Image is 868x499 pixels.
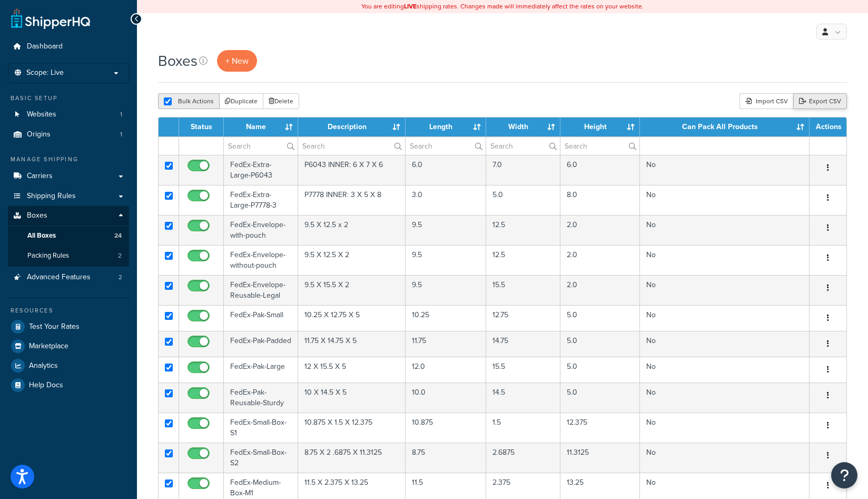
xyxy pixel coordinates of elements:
[486,185,560,215] td: 5.0
[224,357,298,383] td: FedEx-Pak-Large
[8,155,129,164] div: Manage Shipping
[486,245,560,275] td: 12.5
[640,305,810,331] td: No
[298,118,406,136] th: Description : activate to sort column ascending
[224,413,298,443] td: FedEx-Small-Box-S1
[406,245,486,275] td: 9.5
[810,118,846,136] th: Actions
[27,192,76,201] span: Shipping Rules
[560,215,640,245] td: 2.0
[27,110,56,119] span: Websites
[560,305,640,331] td: 5.0
[640,443,810,473] td: No
[560,185,640,215] td: 8.0
[224,118,298,136] th: Name : activate to sort column ascending
[486,155,560,185] td: 7.0
[640,155,810,185] td: No
[29,361,58,370] span: Analytics
[406,275,486,305] td: 9.5
[486,137,560,155] input: Search
[224,155,298,185] td: FedEx-Extra-Large-P6043
[298,185,406,215] td: P7778 INNER: 3 X 5 X 8
[8,246,129,266] a: Packing Rules 2
[8,94,129,103] div: Basic Setup
[225,55,249,67] span: + New
[224,245,298,275] td: FedEx-Envelope-without-pouch
[404,2,417,11] b: LIVE
[217,50,257,72] a: + New
[560,275,640,305] td: 2.0
[29,381,63,390] span: Help Docs
[8,206,129,266] li: Boxes
[8,246,129,266] li: Packing Rules
[29,342,68,351] span: Marketplace
[486,215,560,245] td: 12.5
[406,118,486,136] th: Length : activate to sort column ascending
[224,383,298,413] td: FedEx-Pak-Reusable-Sturdy
[224,215,298,245] td: FedEx-Envelope-with-pouch
[406,383,486,413] td: 10.0
[219,93,263,109] button: Duplicate
[224,185,298,215] td: FedEx-Extra-Large-P7778-3
[831,462,857,488] button: Open Resource Center
[27,231,56,240] span: All Boxes
[27,172,53,181] span: Carriers
[560,383,640,413] td: 5.0
[739,93,793,109] div: Import CSV
[8,37,129,56] li: Dashboard
[119,273,122,282] span: 2
[406,185,486,215] td: 3.0
[640,413,810,443] td: No
[406,413,486,443] td: 10.875
[793,93,847,109] a: Export CSV
[27,211,47,220] span: Boxes
[640,185,810,215] td: No
[27,42,63,51] span: Dashboard
[11,8,90,29] a: ShipperHQ Home
[406,357,486,383] td: 12.0
[298,331,406,357] td: 11.75 X 14.75 X 5
[486,443,560,473] td: 2.6875
[298,137,405,155] input: Search
[27,273,91,282] span: Advanced Features
[486,275,560,305] td: 15.5
[560,413,640,443] td: 12.375
[8,376,129,395] a: Help Docs
[486,413,560,443] td: 1.5
[8,337,129,356] a: Marketplace
[8,268,129,287] li: Advanced Features
[8,125,129,144] li: Origins
[486,357,560,383] td: 15.5
[298,383,406,413] td: 10 X 14.5 X 5
[406,305,486,331] td: 10.25
[29,322,80,331] span: Test Your Rates
[486,383,560,413] td: 14.5
[8,167,129,186] a: Carriers
[224,331,298,357] td: FedEx-Pak-Padded
[26,69,64,77] span: Scope: Live
[640,275,810,305] td: No
[8,356,129,375] a: Analytics
[120,130,122,139] span: 1
[560,331,640,357] td: 5.0
[406,443,486,473] td: 8.75
[27,251,69,260] span: Packing Rules
[640,331,810,357] td: No
[8,317,129,336] a: Test Your Rates
[298,155,406,185] td: P6043 INNER: 6 X 7 X 6
[298,245,406,275] td: 9.5 X 12.5 X 2
[224,443,298,473] td: FedEx-Small-Box-S2
[114,231,122,240] span: 24
[8,187,129,206] a: Shipping Rules
[8,306,129,315] div: Resources
[640,357,810,383] td: No
[8,125,129,144] a: Origins 1
[640,383,810,413] td: No
[560,245,640,275] td: 2.0
[224,305,298,331] td: FedEx-Pak-Small
[406,215,486,245] td: 9.5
